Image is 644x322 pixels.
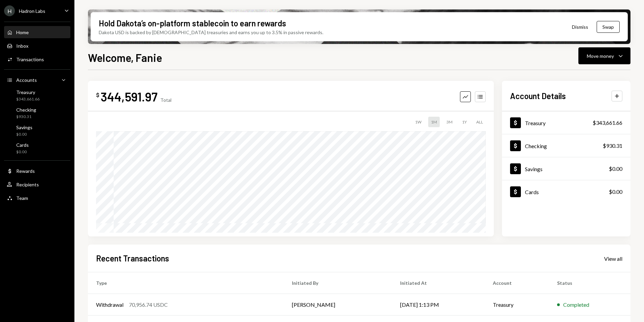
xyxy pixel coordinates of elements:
div: Checking [525,143,547,149]
a: Inbox [4,40,70,52]
a: Transactions [4,53,70,65]
a: Savings$0.00 [502,157,630,180]
a: Team [4,192,70,204]
a: Recipients [4,178,70,190]
a: Treasury$343,661.66 [4,87,70,103]
a: Accounts [4,74,70,86]
div: 70,956.74 USDC [129,301,168,309]
a: Cards$0.00 [4,140,70,156]
td: [DATE] 1:13 PM [392,294,485,316]
div: Cards [525,189,539,195]
div: $0.00 [16,149,29,155]
div: View all [604,255,622,262]
div: $0.00 [16,132,32,137]
div: $0.00 [609,188,622,196]
div: Cards [16,142,29,148]
a: Cards$0.00 [502,180,630,203]
a: Checking$930.31 [502,134,630,157]
a: Home [4,26,70,38]
div: Withdrawal [96,301,123,309]
th: Type [88,272,284,294]
div: Checking [16,107,36,113]
h1: Welcome, Fanie [88,51,162,64]
div: Accounts [16,77,37,83]
h2: Account Details [510,90,566,101]
div: Dakota USD is backed by [DEMOGRAPHIC_DATA] treasuries and earns you up to 3.5% in passive rewards. [99,29,323,36]
a: Treasury$343,661.66 [502,111,630,134]
a: Rewards [4,165,70,177]
th: Account [485,272,549,294]
button: Dismiss [563,19,597,35]
h2: Recent Transactions [96,253,169,264]
td: Treasury [485,294,549,316]
a: Savings$0.00 [4,122,70,139]
div: $343,661.66 [16,96,40,102]
a: Checking$930.31 [4,105,70,121]
button: Swap [597,21,620,33]
div: Treasury [525,120,546,126]
button: Move money [578,47,630,64]
div: Hadron Labs [19,8,45,14]
div: H [4,5,15,16]
div: 1M [428,117,440,127]
div: Hold Dakota’s on-platform stablecoin to earn rewards [99,18,286,29]
div: Recipients [16,182,39,187]
div: Team [16,195,28,201]
div: 3M [444,117,455,127]
div: Move money [587,52,614,60]
div: 1Y [459,117,469,127]
td: [PERSON_NAME] [284,294,392,316]
div: $ [96,92,99,98]
div: $930.31 [603,142,622,150]
div: Completed [563,301,589,309]
div: Home [16,29,29,35]
div: Savings [16,124,32,130]
a: View all [604,255,622,262]
div: Inbox [16,43,28,49]
div: $0.00 [609,165,622,173]
th: Initiated By [284,272,392,294]
div: Transactions [16,56,44,62]
div: Treasury [16,89,40,95]
div: $343,661.66 [593,119,622,127]
th: Initiated At [392,272,485,294]
div: ALL [474,117,486,127]
div: 344,591.97 [101,89,158,104]
div: 1W [412,117,424,127]
div: $930.31 [16,114,36,120]
div: Rewards [16,168,35,174]
div: Savings [525,166,543,172]
th: Status [549,272,630,294]
div: Total [160,97,171,103]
